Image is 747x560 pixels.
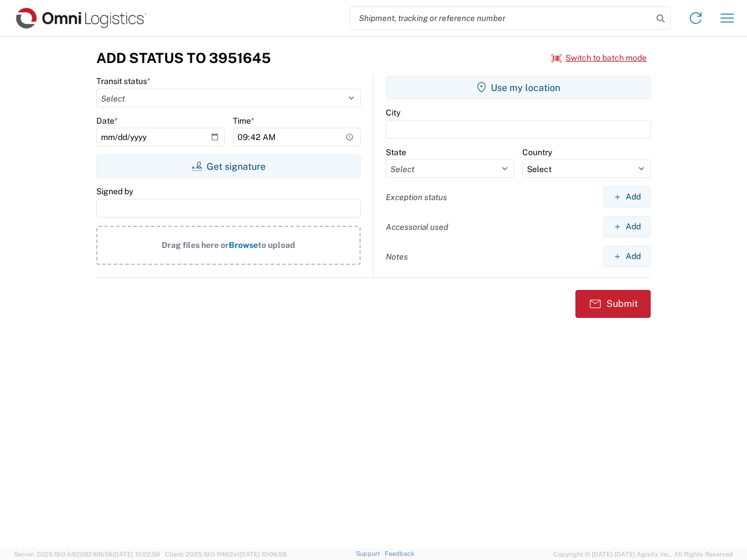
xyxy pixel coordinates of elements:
[603,246,651,267] button: Add
[96,50,271,66] h3: Add Status to 3951645
[386,107,400,118] label: City
[165,551,287,558] span: Client: 2025.19.0-1f462a1
[553,549,733,559] span: Copyright © [DATE]-[DATE] Agistix Inc., All Rights Reserved
[522,147,552,157] label: Country
[239,551,287,558] span: [DATE] 10:06:59
[603,216,651,237] button: Add
[386,251,408,262] label: Notes
[229,240,258,250] span: Browse
[385,550,414,557] a: Feedback
[356,550,385,557] a: Support
[14,551,160,558] span: Server: 2025.19.0-b9208248b56
[96,186,133,197] label: Signed by
[113,551,160,558] span: [DATE] 10:22:58
[386,76,651,99] button: Use my location
[162,240,229,250] span: Drag files here or
[96,116,118,126] label: Date
[386,192,447,202] label: Exception status
[386,147,406,157] label: State
[350,7,652,29] input: Shipment, tracking or reference number
[603,186,651,208] button: Add
[551,48,647,68] button: Switch to batch mode
[96,155,361,178] button: Get signature
[233,116,254,126] label: Time
[575,290,651,318] button: Submit
[96,76,151,86] label: Transit status
[386,222,448,232] label: Accessorial used
[258,240,295,250] span: to upload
